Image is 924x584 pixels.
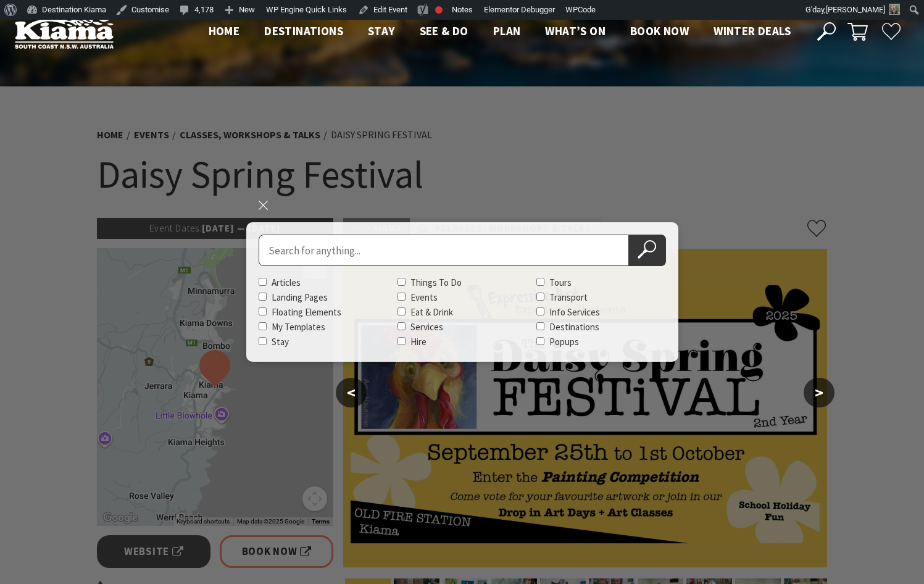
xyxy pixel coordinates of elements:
[259,235,629,266] input: Search for:
[549,336,579,348] label: Popups
[272,291,328,303] label: Landing Pages
[410,291,438,303] label: Events
[549,291,588,303] label: Transport
[549,306,600,318] label: Info Services
[196,22,803,42] nav: Main Menu
[410,321,443,333] label: Services
[410,336,427,348] label: Hire
[272,277,301,288] label: Articles
[410,277,462,288] label: Things To Do
[272,306,341,318] label: Floating Elements
[336,378,367,407] button: <
[410,306,453,318] label: Eat & Drink
[549,277,572,288] label: Tours
[549,321,599,333] label: Destinations
[272,336,289,348] label: Stay
[272,321,325,333] label: My Templates
[804,378,835,407] button: >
